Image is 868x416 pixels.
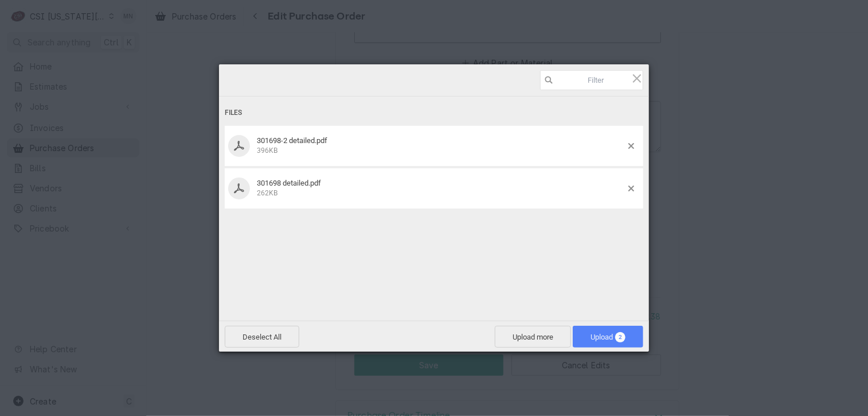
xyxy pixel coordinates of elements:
[253,136,628,155] div: 301698-2 detailed.pdf
[591,333,625,341] span: Upload
[540,70,643,90] input: Filter
[631,72,643,84] span: Click here or hit ESC to close picker
[573,326,643,348] span: Upload2
[253,179,628,198] div: 301698 detailed.pdf
[495,326,571,348] span: Upload more
[257,136,327,145] span: 301698-2 detailed.pdf
[225,102,643,124] div: Files
[257,179,321,187] span: 301698 detailed.pdf
[225,326,299,348] span: Deselect All
[615,332,625,342] span: 2
[257,147,277,155] span: 396KB
[257,189,277,197] span: 262KB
